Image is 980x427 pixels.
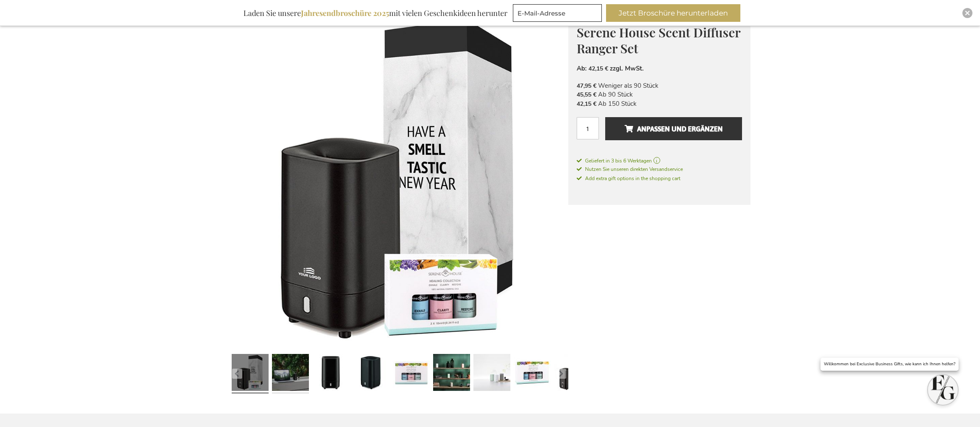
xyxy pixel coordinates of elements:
span: Add extra gift options in the shopping cart [577,175,680,182]
a: Add extra gift options in the shopping cart [577,174,742,183]
a: Serene House Scent Diffuser Ranger Set [272,351,309,397]
button: Jetzt Broschüre herunterladen [606,4,740,22]
a: Serene House Scent Diffuser Ranger Set [473,351,510,397]
a: Geliefert in 3 bis 6 Werktagen [577,157,742,165]
img: Close [965,10,970,16]
li: Ab 90 Stück [577,90,742,99]
a: Serene House Scent Diffuser Ranger Set [353,351,389,397]
form: marketing offers and promotions [513,4,604,24]
img: Beer Apéro Gift Box [230,10,568,348]
span: 42,15 € [588,65,608,73]
span: 42,15 € [577,100,596,108]
a: Serene House Scent Diffuser Ranger Set [554,351,591,397]
div: Close [962,8,972,18]
a: Nutzen Sie unseren direkten Versandservice [577,165,742,173]
input: E-Mail-Adresse [513,4,602,22]
span: Nutzen Sie unseren direkten Versandservice [577,166,683,173]
a: Serene House Scent Diffuser Ranger Set [514,351,551,397]
span: 45,55 € [577,91,596,99]
input: Menge [577,117,599,139]
span: Ab: [577,64,587,73]
a: Serene House Scent Diffuser Ranger Set [393,351,430,397]
li: Ab 150 Stück [577,100,742,108]
span: zzgl. MwSt. [610,64,644,73]
a: Serene House Scent Diffuser Ranger Set [312,351,349,397]
span: Serene House Scent Diffuser Ranger Set [577,24,740,57]
button: Anpassen und ergänzen [605,117,742,140]
span: Anpassen und ergänzen [625,122,723,136]
a: Serene House Scent Diffuser Ranger Set [433,351,470,397]
span: 47,95 € [577,82,596,90]
a: Beer Apéro Gift Box [232,351,269,397]
b: Jahresendbroschüre 2025 [301,8,389,18]
div: Laden Sie unsere mit vielen Geschenkideen herunter [240,4,511,22]
li: Weniger als 90 Stück [577,81,742,90]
